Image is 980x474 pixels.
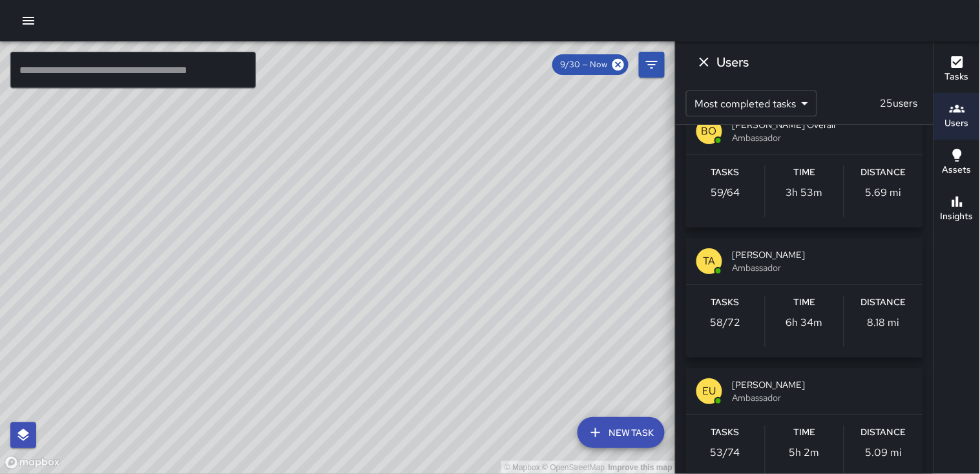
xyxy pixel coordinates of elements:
h6: Users [717,52,749,72]
h6: Tasks [711,166,740,180]
h6: Time [794,166,816,180]
div: 9/30 — Now [552,54,629,75]
button: Tasks [934,47,980,93]
span: [PERSON_NAME] [733,378,913,391]
div: Most completed tasks [686,91,817,116]
p: 5.69 mi [866,185,902,200]
p: EU [703,383,716,399]
button: Users [934,93,980,140]
h6: Time [794,296,816,310]
h6: Tasks [711,296,740,310]
h6: Users [945,116,969,131]
span: [PERSON_NAME] Overall [733,118,913,131]
h6: Tasks [945,70,969,84]
h6: Tasks [711,426,740,440]
span: 9/30 — Now [552,58,615,71]
h6: Assets [943,163,972,177]
span: Ambassador [733,131,913,144]
button: Insights [934,186,980,233]
p: 5h 2m [789,445,820,460]
p: TA [704,253,716,269]
button: New Task [578,417,665,448]
p: 25 users [875,96,923,111]
p: 59 / 64 [711,185,740,200]
button: TA[PERSON_NAME]AmbassadorTasks58/72Time6h 34mDistance8.18 mi [686,238,923,358]
span: [PERSON_NAME] [733,248,913,261]
button: Assets [934,140,980,186]
button: BO[PERSON_NAME] OverallAmbassadorTasks59/64Time3h 53mDistance5.69 mi [686,108,923,228]
button: Dismiss [691,49,717,75]
span: Ambassador [733,261,913,274]
h6: Distance [861,426,906,440]
p: 8.18 mi [868,315,900,330]
button: Filters [639,52,665,78]
p: 3h 53m [786,185,823,200]
h6: Distance [861,296,906,310]
h6: Time [794,426,816,440]
p: 6h 34m [786,315,823,330]
h6: Insights [941,210,974,224]
p: 53 / 74 [711,445,740,460]
h6: Distance [861,166,906,180]
p: 58 / 72 [710,315,740,330]
p: 5.09 mi [866,445,902,460]
p: BO [702,124,717,139]
span: Ambassador [733,391,913,404]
